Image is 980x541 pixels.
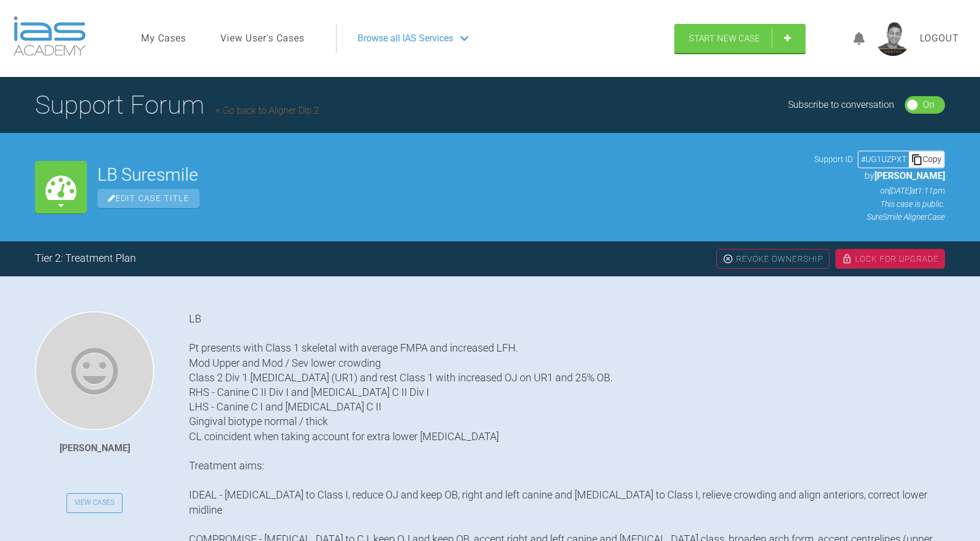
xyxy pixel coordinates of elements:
div: On [923,97,935,113]
div: # UG1UZPXT [859,153,909,166]
p: SureSmile Aligner Case [814,210,945,223]
a: Start New Case [674,24,806,53]
img: Davinderjit Singh [35,311,154,430]
p: This case is public. [814,198,945,210]
div: [PERSON_NAME] [60,441,130,456]
img: lock.6dc949b6.svg [842,254,852,264]
h2: LB Suresmile [97,166,804,184]
div: Revoke Ownership [716,249,829,269]
p: by [814,168,945,184]
a: My Cases [141,31,186,46]
span: [PERSON_NAME] [874,170,945,181]
p: on [DATE] at 1:11pm [814,184,945,197]
div: Subscribe to conversation [788,97,894,113]
div: Copy [909,152,944,167]
a: Go back to Aligner Dip 2 [216,105,319,116]
div: Lock For Upgrade [835,249,945,269]
div: Tier 2: Treatment Plan [35,250,136,267]
span: Support ID [814,153,853,166]
img: close.456c75e0.svg [723,254,733,264]
span: Start New Case [689,33,760,44]
a: View User's Cases [220,31,304,46]
h1: Support Forum [35,85,319,125]
a: Logout [920,31,959,46]
span: Browse all IAS Services [358,31,453,46]
a: View Cases [66,493,123,513]
img: logo-light.3e3ef733.png [13,16,86,56]
img: profile.png [876,21,911,56]
span: Edit Case Title [97,189,199,208]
